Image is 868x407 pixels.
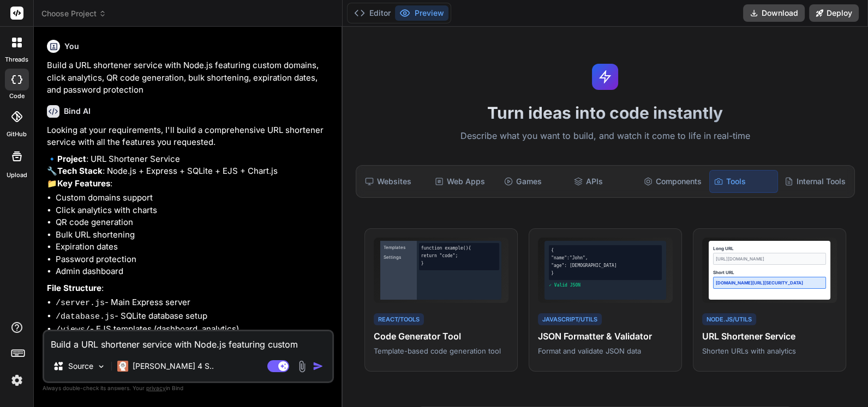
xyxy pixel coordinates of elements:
[56,296,332,310] li: - Main Express server
[41,8,106,19] span: Choose Project
[56,323,332,337] li: - EJS templates (dashboard, analytics)
[5,55,28,64] label: threads
[361,170,428,193] div: Websites
[146,385,166,391] span: privacy
[350,5,395,21] button: Editor
[374,346,508,356] p: Template-based code generation tool
[551,247,659,254] div: {
[56,204,332,217] li: Click analytics with charts
[349,129,861,143] p: Describe what you want to build, and watch it come to life in real-time
[7,130,27,139] label: GitHub
[713,245,825,252] div: Long URL
[68,361,93,372] p: Source
[47,59,332,96] p: Build a URL shortener service with Node.js featuring custom domains, click analytics, QR code gen...
[713,253,825,265] div: [URL][DOMAIN_NAME]
[709,170,778,193] div: Tools
[382,253,415,262] div: Settings
[47,124,332,149] p: Looking at your requirements, I'll build a comprehensive URL shortener service with all the featu...
[702,313,756,326] div: Node.js/Utils
[64,106,91,117] h6: Bind AI
[56,229,332,241] li: Bulk URL shortening
[64,41,79,52] h6: You
[702,330,837,343] h4: URL Shortener Service
[382,243,415,252] div: Templates
[56,325,90,335] code: /views/
[538,346,673,356] p: Format and validate JSON data
[551,263,659,269] div: "age": [DEMOGRAPHIC_DATA]
[538,330,673,343] h4: JSON Formatter & Validator
[57,166,103,176] strong: Tech Stack
[56,253,332,266] li: Password protection
[743,4,805,22] button: Download
[549,282,661,289] div: ✓ Valid JSON
[551,255,659,262] div: "name":"John",
[47,153,332,190] p: 🔹 : URL Shortener Service 🔧 : Node.js + Express + SQLite + EJS + Chart.js 📁 :
[43,383,334,393] p: Always double-check its answers. Your in Bind
[421,253,498,259] div: return "code";
[702,346,837,356] p: Shorten URLs with analytics
[395,5,448,21] button: Preview
[56,310,332,324] li: - SQLite database setup
[47,282,332,295] p: :
[349,103,861,123] h1: Turn ideas into code instantly
[57,178,110,189] strong: Key Features
[713,277,825,289] div: [DOMAIN_NAME][URL][SECURITY_DATA]
[421,245,498,252] div: function example() {
[56,312,115,321] code: /database.js
[56,216,332,229] li: QR code generation
[56,299,105,308] code: /server.js
[430,170,498,193] div: Web Apps
[809,4,859,22] button: Deploy
[296,360,308,373] img: attachment
[713,269,825,276] div: Short URL
[570,170,637,193] div: APIs
[57,154,86,164] strong: Project
[56,192,332,204] li: Custom domains support
[551,270,659,277] div: }
[538,313,602,326] div: JavaScript/Utils
[9,92,25,101] label: code
[8,371,26,390] img: settings
[374,330,508,343] h4: Code Generator Tool
[374,313,424,326] div: React/Tools
[117,361,128,372] img: Claude 4 Sonnet
[313,361,324,372] img: icon
[47,283,101,293] strong: File Structure
[56,241,332,253] li: Expiration dates
[780,170,850,193] div: Internal Tools
[500,170,567,193] div: Games
[133,361,214,372] p: [PERSON_NAME] 4 S..
[97,362,106,371] img: Pick Models
[56,265,332,278] li: Admin dashboard
[7,171,27,180] label: Upload
[421,260,498,267] div: }
[639,170,707,193] div: Components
